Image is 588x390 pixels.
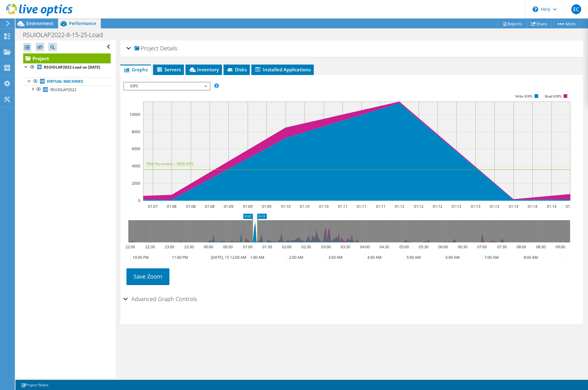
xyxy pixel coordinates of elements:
text: 4000 [132,163,140,169]
text: 01:13 [490,204,499,209]
text: 01:09 [262,204,271,209]
text: 03:30 [341,244,350,250]
text: 01:13 [471,204,480,209]
svg: \n [533,6,538,12]
text: 02:30 [301,244,311,250]
text: 01:30 [262,244,272,250]
b: RSUIOLAP2022-Load on [DATE] [44,65,100,70]
text: 01:11 [338,204,347,209]
text: 01:10 [300,204,309,209]
text: 00:30 [223,244,233,250]
text: 09:00 [556,244,565,250]
text: 01:14 [547,204,556,209]
text: 08:00 [517,244,526,250]
span: Performance [69,20,96,26]
text: 2000 [132,181,140,186]
span: Project [134,45,159,52]
text: 01:09 [243,204,253,209]
text: 05:00 [399,244,409,250]
text: 01:11 [376,204,386,209]
text: 06:30 [458,244,467,250]
text: 08:30 [536,244,546,250]
text: 01:09 [224,204,233,209]
a: RSUIOLAP2022-Load on [DATE] [23,63,111,71]
a: Save Zoom [126,268,169,284]
span: EC [571,4,581,14]
text: 0 [138,198,140,203]
text: Write IOPS [515,94,532,99]
a: RSUIOLAP2022 [23,86,111,94]
text: 04:00 [360,244,370,250]
text: Read IOPS [545,94,561,99]
h1: RSUIOLAP2022-8-15-25-Load [20,31,113,38]
text: 01:12 [414,204,424,209]
a: More [552,19,580,28]
span: Disks [227,66,247,73]
text: 6000 [132,146,140,151]
a: Project Notes [17,381,53,389]
text: 01:10 [281,204,291,209]
text: 01:14 [528,204,537,209]
text: 01:00 [243,244,253,250]
h2: Advanced Graph Controls [123,293,197,305]
text: 01:12 [433,204,442,209]
text: 05:30 [419,244,428,250]
span: Inventory [189,66,219,73]
text: 07:30 [497,244,507,250]
text: 8000 [132,129,140,134]
text: 04:30 [380,244,389,250]
span: Details [160,44,177,52]
span: Environment [26,20,53,26]
text: 01:08 [186,204,196,209]
span: IOPS [127,82,207,90]
text: 10000 [130,112,140,117]
span: Graphs [123,66,148,73]
text: 03:00 [321,244,331,250]
span: Installed Applications [254,66,311,73]
text: 07:00 [477,244,487,250]
span: Servers [156,66,181,73]
a: Virtual Machines [23,78,111,86]
text: 22:30 [145,244,155,250]
span: RSUIOLAP2022 [50,87,76,92]
text: 01:12 [395,204,404,209]
text: 23:00 [165,244,174,250]
text: 01:13 [452,204,461,209]
text: 02:00 [282,244,292,250]
text: 01:08 [205,204,215,209]
text: 01:14 [509,204,518,209]
text: 22:00 [126,244,135,250]
text: 01:07 [148,204,158,209]
a: Reports [497,19,527,28]
text: 01:08 [167,204,177,209]
text: 23:30 [184,244,194,250]
text: 01:11 [357,204,366,209]
text: 00:00 [204,244,213,250]
text: 01:15 [566,204,575,209]
text: 95th Percentile = 3609 IOPS [146,161,194,166]
a: Share [526,19,552,28]
text: 01:10 [319,204,329,209]
text: 06:00 [438,244,448,250]
a: Project [23,53,111,63]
